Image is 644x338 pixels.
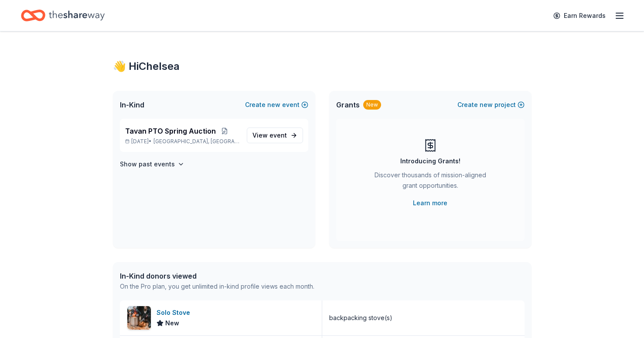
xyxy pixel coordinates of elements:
[480,100,493,110] span: new
[127,306,151,330] img: Image for Solo Stove
[267,100,280,110] span: new
[113,59,532,73] div: 👋 Hi Chelsea
[120,159,175,169] h4: Show past events
[21,5,105,26] a: Home
[400,156,460,166] div: Introducing Grants!
[336,100,360,110] span: Grants
[157,307,194,318] div: Solo Stove
[413,198,447,208] a: Learn more
[371,170,490,194] div: Discover thousands of mission-aligned grant opportunities.
[329,313,392,323] div: backpacking stove(s)
[153,138,239,145] span: [GEOGRAPHIC_DATA], [GEOGRAPHIC_DATA]
[120,271,314,281] div: In-Kind donors viewed
[120,100,144,110] span: In-Kind
[165,318,179,328] span: New
[457,100,525,110] button: Createnewproject
[247,128,303,143] a: View event
[125,126,216,136] span: Tavan PTO Spring Auction
[120,159,184,169] button: Show past events
[125,138,240,145] p: [DATE] •
[269,131,287,139] span: event
[120,281,314,292] div: On the Pro plan, you get unlimited in-kind profile views each month.
[252,130,287,141] span: View
[363,100,381,110] div: New
[245,100,308,110] button: Createnewevent
[548,8,611,24] a: Earn Rewards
